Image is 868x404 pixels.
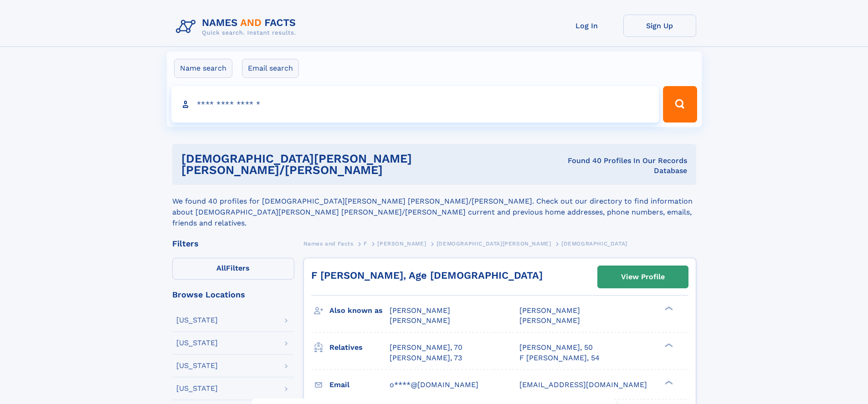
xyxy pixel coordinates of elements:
a: View Profile [598,266,688,288]
input: search input [171,86,659,123]
a: Sign Up [623,15,696,37]
span: F [364,240,367,247]
a: [PERSON_NAME] [377,238,426,249]
div: Filters [172,240,294,248]
span: All [216,264,226,272]
a: F [PERSON_NAME], 54 [519,353,600,363]
div: View Profile [621,266,665,287]
h3: Email [329,377,390,393]
label: Email search [242,59,299,78]
a: [PERSON_NAME], 50 [519,343,593,353]
span: [EMAIL_ADDRESS][DOMAIN_NAME] [519,380,647,389]
div: [US_STATE] [176,362,218,369]
h3: Relatives [329,340,390,355]
span: [DEMOGRAPHIC_DATA][PERSON_NAME] [437,240,551,247]
div: Browse Locations [172,291,294,299]
div: ❯ [663,306,673,312]
div: [US_STATE] [176,385,218,392]
h3: Also known as [329,303,390,318]
div: ❯ [663,379,673,385]
a: F [364,238,367,249]
div: Found 40 Profiles In Our Records Database [554,156,687,176]
label: Name search [174,59,232,78]
a: [DEMOGRAPHIC_DATA][PERSON_NAME] [437,238,551,249]
span: [DEMOGRAPHIC_DATA] [561,240,627,247]
img: Logo Names and Facts [172,15,303,39]
span: [PERSON_NAME] [390,306,450,315]
a: [PERSON_NAME], 73 [390,353,462,363]
a: Log In [550,15,623,37]
div: We found 40 profiles for [DEMOGRAPHIC_DATA][PERSON_NAME] [PERSON_NAME]/[PERSON_NAME]. Check out o... [172,185,696,229]
div: [US_STATE] [176,339,218,347]
span: [PERSON_NAME] [377,240,426,247]
h1: [DEMOGRAPHIC_DATA][PERSON_NAME] [PERSON_NAME]/[PERSON_NAME] [181,153,555,176]
span: [PERSON_NAME] [519,316,580,325]
a: [PERSON_NAME], 70 [390,343,462,353]
span: [PERSON_NAME] [519,306,580,315]
a: Names and Facts [303,238,354,249]
label: Filters [172,258,294,280]
div: [US_STATE] [176,317,218,324]
button: Search Button [663,86,697,123]
span: [PERSON_NAME] [390,316,450,325]
a: F [PERSON_NAME], Age [DEMOGRAPHIC_DATA] [311,270,543,281]
div: ❯ [663,343,673,348]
